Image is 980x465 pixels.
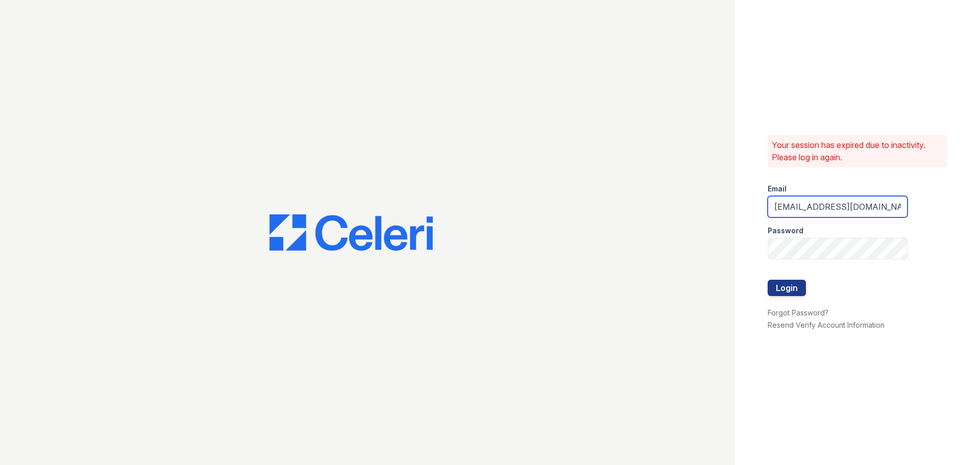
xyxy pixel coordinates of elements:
button: Login [768,280,806,296]
label: Password [768,226,803,236]
a: Forgot Password? [768,308,828,317]
img: CE_Logo_Blue-a8612792a0a2168367f1c8372b55b34899dd931a85d93a1a3d3e32e68fde9ad4.png [269,214,433,251]
a: Resend Verify Account Information [768,321,885,329]
label: Email [768,184,787,194]
p: Your session has expired due to inactivity. Please log in again. [772,139,943,163]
